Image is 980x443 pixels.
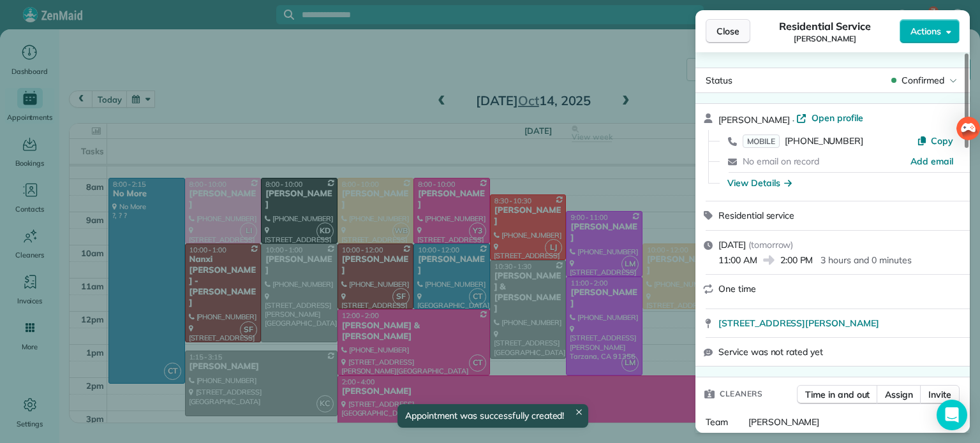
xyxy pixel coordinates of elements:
[718,317,962,330] a: [STREET_ADDRESS][PERSON_NAME]
[805,388,870,401] span: Time in and out
[743,134,863,147] a: MOBILE[PHONE_NUMBER]
[727,177,792,189] button: View Details
[780,254,813,266] span: 2:00 PM
[706,19,750,43] button: Close
[397,404,589,428] div: Appointment was successfully created!
[716,25,739,38] span: Close
[718,114,790,126] span: [PERSON_NAME]
[718,345,823,358] span: Service was not rated yet
[794,34,856,44] span: [PERSON_NAME]
[718,210,794,221] span: Residential service
[718,283,756,294] span: One time
[885,388,913,401] span: Assign
[796,112,863,124] a: Open profile
[718,317,879,330] span: [STREET_ADDRESS][PERSON_NAME]
[718,239,746,251] span: [DATE]
[718,254,757,266] span: 11:00 AM
[748,239,794,251] span: ( tomorrow )
[937,400,967,430] div: Open Intercom Messenger
[910,25,941,38] span: Actions
[720,388,762,400] span: Cleaners
[748,416,820,428] span: [PERSON_NAME]
[877,385,921,404] button: Assign
[910,155,953,168] a: Add email
[797,385,878,404] button: Time in and out
[917,134,953,147] button: Copy
[779,18,870,34] span: Residential Service
[812,112,863,124] span: Open profile
[706,75,732,86] span: Status
[820,254,911,266] p: 3 hours and 0 minutes
[743,156,819,167] span: No email on record
[920,385,960,404] button: Invite
[902,74,944,87] span: Confirmed
[706,416,728,428] span: Team
[743,134,780,148] span: MOBILE
[785,135,863,147] span: [PHONE_NUMBER]
[931,135,953,147] span: Copy
[928,388,951,401] span: Invite
[790,115,797,125] span: ·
